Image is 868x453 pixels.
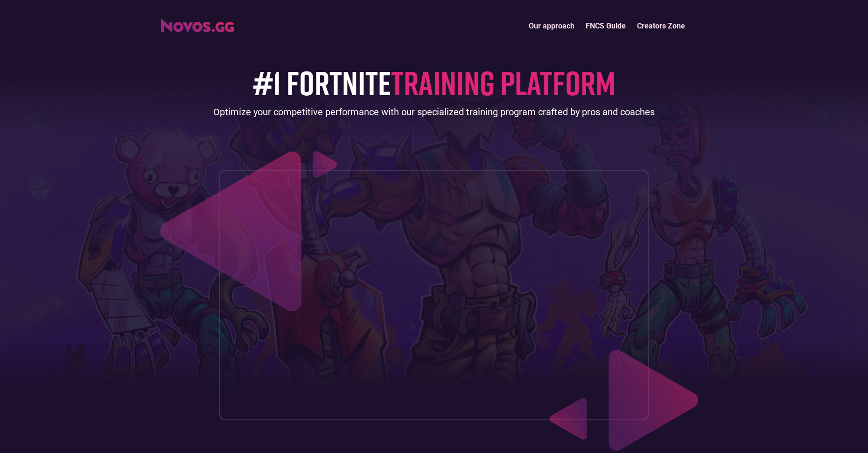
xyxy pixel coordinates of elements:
[161,16,234,32] a: home
[580,16,631,36] a: FNCS Guide
[227,178,641,412] iframe: Increase your placement in 14 days (Novos.gg)
[631,16,691,36] a: Creators Zone
[523,16,580,36] a: Our approach
[213,105,655,118] div: Optimize your competitive performance with our specialized training program crafted by pros and c...
[253,64,616,101] h1: #1 FORTNITE
[391,62,616,103] span: TRAINING PLATFORM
